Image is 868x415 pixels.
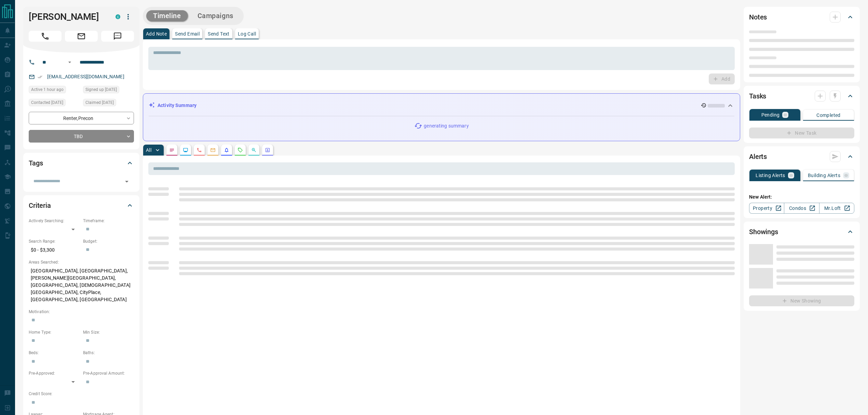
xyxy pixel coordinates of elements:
[29,200,51,211] h2: Criteria
[175,31,200,36] p: Send Email
[85,86,117,93] span: Signed up [DATE]
[38,75,42,79] svg: Email Verified
[83,350,134,356] p: Baths:
[29,218,80,224] p: Actively Searching:
[208,31,230,36] p: Send Text
[210,147,216,153] svg: Emails
[224,147,229,153] svg: Listing Alerts
[31,99,63,106] span: Contacted [DATE]
[149,99,734,112] div: Activity Summary
[146,148,151,152] p: All
[29,244,80,256] p: $0 - $3,300
[749,226,778,237] h2: Showings
[29,158,43,169] h2: Tags
[749,12,767,23] h2: Notes
[29,99,80,108] div: Thu Jan 18 2024
[29,309,134,315] p: Motivation:
[31,86,64,93] span: Active 1 hour ago
[29,329,80,335] p: Home Type:
[749,203,784,214] a: Property
[83,329,134,335] p: Min Size:
[251,147,257,153] svg: Opportunities
[101,31,134,42] span: Message
[749,148,854,165] div: Alerts
[183,147,188,153] svg: Lead Browsing Activity
[29,11,105,22] h1: [PERSON_NAME]
[29,155,134,171] div: Tags
[29,391,134,397] p: Credit Score:
[29,112,134,124] div: Renter , Precon
[29,31,62,42] span: Call
[749,88,854,104] div: Tasks
[83,99,134,108] div: Thu Jan 11 2024
[66,58,74,66] button: Open
[424,122,469,130] p: generating summary
[196,147,202,153] svg: Calls
[819,203,854,214] a: Mr.Loft
[29,350,80,356] p: Beds:
[146,31,167,36] p: Add Note
[29,197,134,214] div: Criteria
[238,31,256,36] p: Log Call
[749,9,854,25] div: Notes
[83,370,134,376] p: Pre-Approval Amount:
[122,177,132,186] button: Open
[85,99,114,106] span: Claimed [DATE]
[749,224,854,240] div: Showings
[808,173,840,178] p: Building Alerts
[169,147,175,153] svg: Notes
[761,112,780,117] p: Pending
[191,10,240,22] button: Campaigns
[238,147,243,153] svg: Requests
[29,370,80,376] p: Pre-Approved:
[29,86,80,95] div: Sun Aug 17 2025
[749,91,766,102] h2: Tasks
[784,203,819,214] a: Condos
[265,147,270,153] svg: Agent Actions
[65,31,98,42] span: Email
[47,74,124,79] a: [EMAIL_ADDRESS][DOMAIN_NAME]
[29,265,134,305] p: [GEOGRAPHIC_DATA], [GEOGRAPHIC_DATA], [PERSON_NAME][GEOGRAPHIC_DATA], [GEOGRAPHIC_DATA], [DEMOGRA...
[29,238,80,244] p: Search Range:
[749,151,767,162] h2: Alerts
[83,218,134,224] p: Timeframe:
[816,113,841,118] p: Completed
[116,14,120,19] div: condos.ca
[146,10,188,22] button: Timeline
[29,130,134,143] div: TBD
[29,259,134,265] p: Areas Searched:
[158,102,196,109] p: Activity Summary
[83,238,134,244] p: Budget:
[756,173,785,178] p: Listing Alerts
[83,86,134,95] div: Sun May 28 2023
[749,193,854,201] p: New Alert:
